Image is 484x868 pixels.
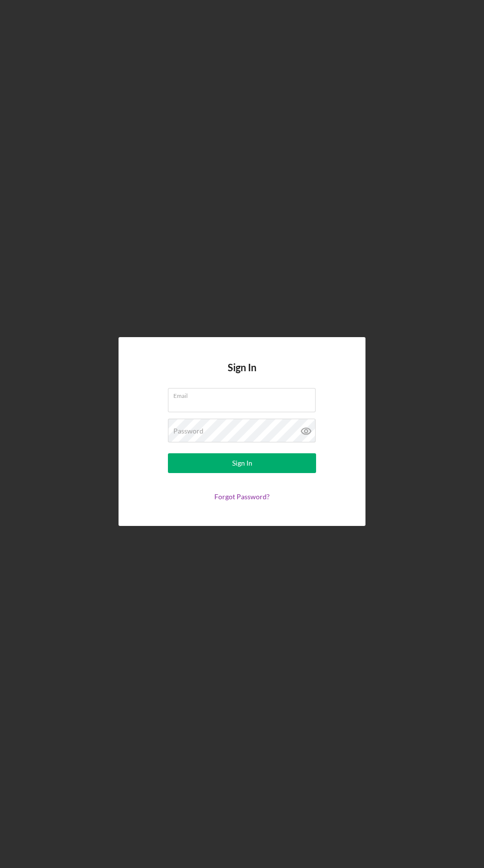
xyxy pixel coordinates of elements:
[168,453,316,473] button: Sign In
[214,492,270,501] a: Forgot Password?
[228,362,256,388] h4: Sign In
[173,389,316,399] label: Email
[232,453,252,473] div: Sign In
[173,427,203,435] label: Password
